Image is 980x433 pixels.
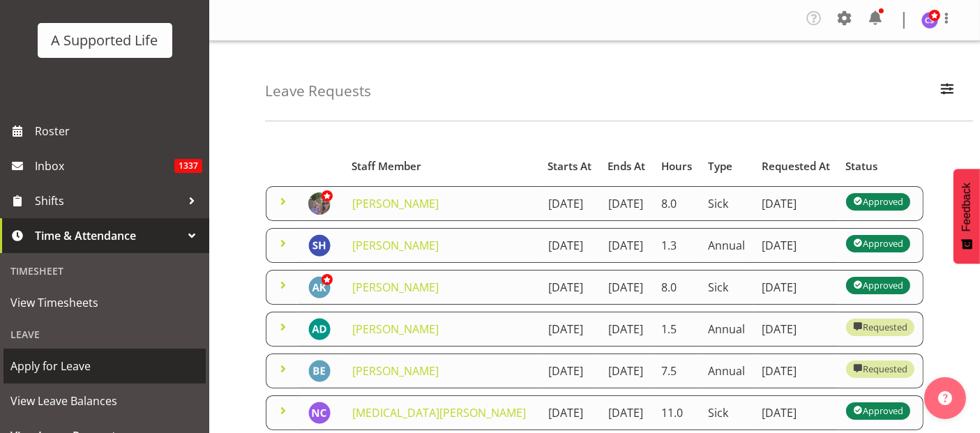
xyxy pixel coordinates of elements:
[853,235,903,252] div: Approved
[853,402,903,419] div: Approved
[654,270,700,305] td: 8.0
[846,158,916,174] div: Status
[700,312,753,347] td: Annual
[753,228,838,263] td: [DATE]
[10,356,199,377] span: Apply for Leave
[600,395,654,430] td: [DATE]
[308,276,331,298] img: alice-kendall5838.jpg
[540,395,600,430] td: [DATE]
[654,312,700,347] td: 1.5
[654,228,700,263] td: 1.3
[3,349,206,383] a: Apply for Leave
[960,183,973,231] span: Feedback
[540,270,600,305] td: [DATE]
[600,354,654,388] td: [DATE]
[3,285,206,320] a: View Timesheets
[308,318,331,340] img: abbie-davies10791.jpg
[608,158,645,174] div: Ends At
[600,270,654,305] td: [DATE]
[753,395,838,430] td: [DATE]
[352,363,439,379] a: [PERSON_NAME]
[352,196,439,211] a: [PERSON_NAME]
[753,270,838,305] td: [DATE]
[762,158,830,174] div: Requested At
[3,257,206,285] div: Timesheet
[700,354,753,388] td: Annual
[953,169,980,264] button: Feedback - Show survey
[600,186,654,221] td: [DATE]
[540,186,600,221] td: [DATE]
[600,312,654,347] td: [DATE]
[10,292,199,313] span: View Timesheets
[661,158,692,174] div: Hours
[540,312,600,347] td: [DATE]
[708,158,746,174] div: Type
[352,238,439,253] a: [PERSON_NAME]
[540,354,600,388] td: [DATE]
[753,312,838,347] td: [DATE]
[308,192,331,215] img: rebecca-batesb34ca9c4cab83ab085f7a62cef5c7591.png
[853,277,903,294] div: Approved
[654,186,700,221] td: 8.0
[654,354,700,388] td: 7.5
[548,158,591,174] div: Starts At
[308,402,331,424] img: nikita-chand5823.jpg
[352,321,439,337] a: [PERSON_NAME]
[753,354,838,388] td: [DATE]
[853,319,907,335] div: Requested
[174,159,202,173] span: 1337
[921,12,938,29] img: chloe-spackman5858.jpg
[853,193,903,210] div: Approved
[753,186,838,221] td: [DATE]
[540,228,600,263] td: [DATE]
[35,190,181,211] span: Shifts
[938,391,952,405] img: help-xxl-2.png
[3,320,206,349] div: Leave
[352,158,532,174] div: Staff Member
[700,228,753,263] td: Annual
[352,280,439,295] a: [PERSON_NAME]
[308,360,331,382] img: beth-england5870.jpg
[700,186,753,221] td: Sick
[352,405,526,420] a: [MEDICAL_DATA][PERSON_NAME]
[853,360,907,377] div: Requested
[35,225,181,246] span: Time & Attendance
[35,155,174,176] span: Inbox
[10,390,199,411] span: View Leave Balances
[700,395,753,430] td: Sick
[933,76,962,107] button: Filter Employees
[3,383,206,418] a: View Leave Balances
[308,234,331,257] img: sarah-harris6201.jpg
[265,83,371,99] h4: Leave Requests
[52,30,158,51] div: A Supported Life
[35,121,202,142] span: Roster
[700,270,753,305] td: Sick
[600,228,654,263] td: [DATE]
[654,395,700,430] td: 11.0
